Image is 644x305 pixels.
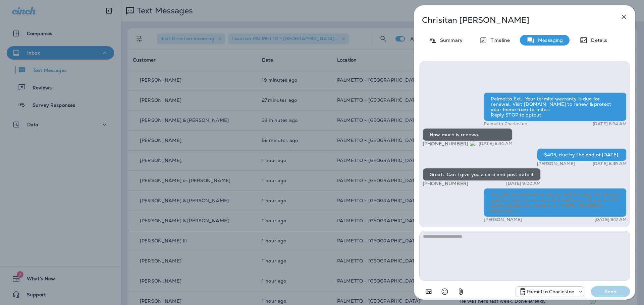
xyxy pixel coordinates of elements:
[422,15,605,25] p: Chrisitan [PERSON_NAME]
[516,288,584,296] div: +1 (843) 277-8322
[594,217,627,222] p: [DATE] 9:17 AM
[470,141,475,146] img: tr-number-icon.svg
[487,37,510,43] p: Timeline
[484,121,527,127] p: Palmetto Charleston
[593,161,627,166] p: [DATE] 8:49 AM
[423,128,513,141] div: How much is renewal
[484,217,522,222] p: [PERSON_NAME]
[535,37,563,43] p: Messaging
[422,285,435,298] button: Add in a premade template
[588,37,607,43] p: Details
[423,141,468,147] span: [PHONE_NUMBER]
[537,148,627,161] div: $405, due by the end of [DATE].
[423,180,468,186] span: [PHONE_NUMBER]
[537,161,575,166] p: [PERSON_NAME]
[484,92,627,121] div: Palmetto Ext.: Your termite warranty is due for renewal. Visit [DOMAIN_NAME] to renew & protect y...
[527,289,575,294] p: Palmetto Charleston
[593,121,627,127] p: [DATE] 8:24 AM
[438,285,451,298] button: Select an emoji
[423,168,541,181] div: Great. Can I give you a card and post date it
[479,141,513,146] p: [DATE] 8:44 AM
[437,37,463,43] p: Summary
[491,192,620,214] span: Yes, you're welcome to call our office to pay via card, or you can pay via card over the web port...
[506,181,541,186] p: [DATE] 9:00 AM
